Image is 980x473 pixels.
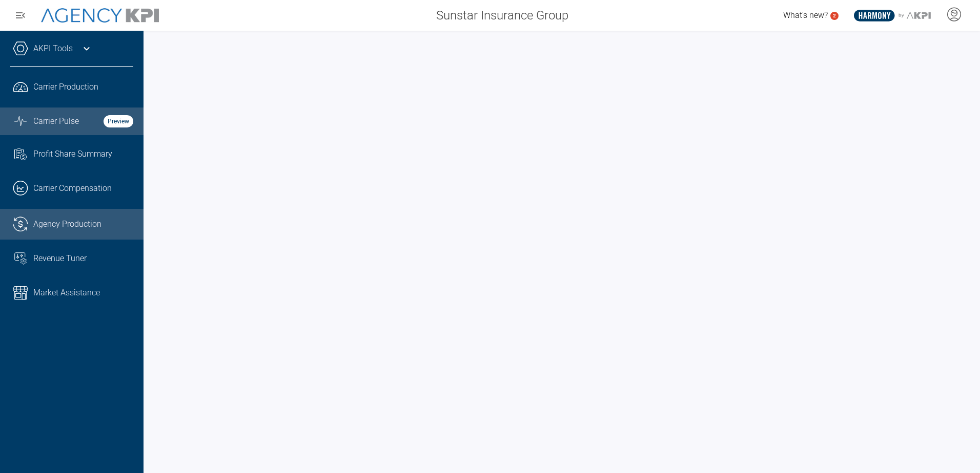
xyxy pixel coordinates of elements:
[33,182,112,195] span: Carrier Compensation
[33,287,100,299] span: Market Assistance
[104,115,133,127] strong: Preview
[33,148,112,160] span: Profit Share Summary
[33,81,98,93] span: Carrier Production
[783,10,828,20] span: What's new?
[33,42,73,55] a: AKPI Tools
[833,13,836,18] text: 2
[33,252,87,265] span: Revenue Tuner
[33,115,79,127] span: Carrier Pulse
[41,8,159,23] img: AgencyKPI
[33,218,101,230] span: Agency Production
[830,12,839,20] a: 2
[436,6,568,25] span: Sunstar Insurance Group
